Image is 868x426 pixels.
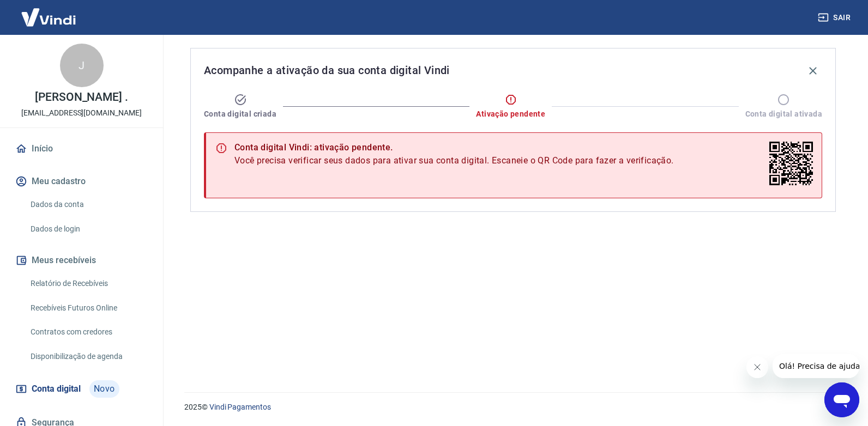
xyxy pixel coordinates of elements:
[60,44,104,87] div: J
[184,401,842,413] p: 2025 ©
[816,8,855,28] button: Sair
[13,248,150,272] button: Meus recebíveis
[13,1,84,34] img: Vindi
[824,382,859,417] iframe: Botão para abrir a janela de mensagens
[89,380,119,398] span: Novo
[13,169,150,193] button: Meu cadastro
[773,354,859,378] iframe: Mensagem da empresa
[32,381,81,397] span: Conta digital
[746,356,768,378] iframe: Fechar mensagem
[234,141,674,154] div: Conta digital Vindi: ativação pendente.
[26,321,150,343] a: Contratos com credores
[35,92,128,103] p: [PERSON_NAME] .
[13,376,150,402] a: Conta digitalNovo
[204,108,276,119] span: Conta digital criada
[234,154,674,167] span: Você precisa verificar seus dados para ativar sua conta digital. Escaneie o QR Code para fazer a ...
[209,403,271,411] a: Vindi Pagamentos
[26,345,150,368] a: Disponibilização de agenda
[26,193,150,216] a: Dados da conta
[26,218,150,240] a: Dados de login
[745,108,822,119] span: Conta digital ativada
[476,108,545,119] span: Ativação pendente
[21,107,142,119] p: [EMAIL_ADDRESS][DOMAIN_NAME]
[7,8,92,16] span: Olá! Precisa de ajuda?
[204,62,450,79] span: Acompanhe a ativação da sua conta digital Vindi
[26,272,150,295] a: Relatório de Recebíveis
[26,297,150,319] a: Recebíveis Futuros Online
[13,137,150,161] a: Início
